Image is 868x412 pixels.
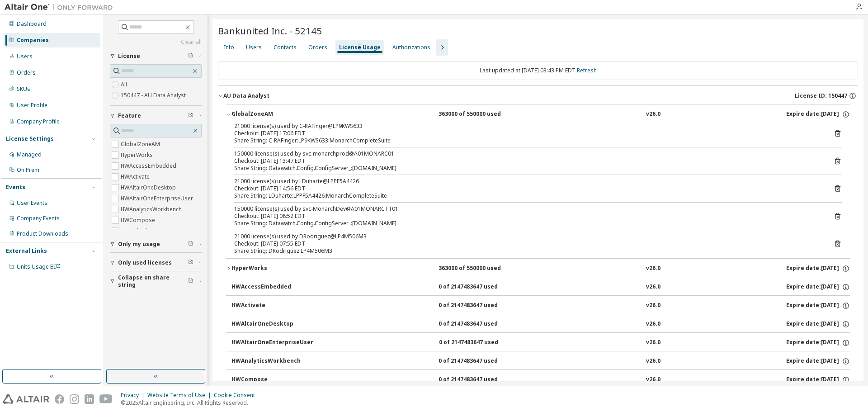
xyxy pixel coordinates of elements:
div: AU Data Analyst [223,92,269,99]
div: Company Events [17,215,60,222]
button: Feature [110,106,202,126]
a: Refresh [577,66,597,74]
div: Cookie Consent [214,392,260,399]
span: Clear filter [188,112,193,119]
p: © 2025 Altair Engineering, Inc. All Rights Reserved. [121,399,260,407]
div: Authorizations [392,44,430,51]
label: HWAnalyticsWorkbench [121,204,184,215]
div: v26.0 [646,302,660,310]
div: User Profile [17,102,47,109]
span: Only my usage [118,241,160,248]
span: Only used licenses [118,259,172,266]
div: HWCompose [231,376,313,384]
button: HWAltairOneEnterpriseUser0 of 2147483647 usedv26.0Expire date:[DATE] [231,333,850,353]
button: Only used licenses [110,253,202,273]
div: Contacts [274,44,297,51]
div: 0 of 2147483647 used [439,320,520,328]
div: 21000 license(s) used by LDuharte@LPPF5A4426 [234,178,820,185]
div: Checkout: [DATE] 14:56 EDT [234,185,820,192]
div: Users [17,53,33,60]
div: 0 of 2147483647 used [439,376,520,384]
div: On Prem [17,166,39,174]
div: GlobalZoneAM [231,110,313,118]
div: Company Profile [17,118,60,125]
div: 21000 license(s) used by DRodriguez@LP4M506M3 [234,233,820,240]
span: Feature [118,112,141,119]
div: Orders [17,69,36,76]
div: v26.0 [646,357,660,365]
div: Share String: LDuharte:LPPF5A4426:MonarchCompleteSuite [234,192,820,199]
div: Checkout: [DATE] 08:52 EDT [234,213,820,220]
a: Clear all [110,38,202,46]
div: Share String: Datawatch.Config.ConfigServer_:[DOMAIN_NAME] [234,165,820,172]
div: 363000 of 550000 used [439,110,520,118]
label: HWActivate [121,171,151,182]
label: HWEmbedBasic [121,226,163,237]
div: License Usage [339,44,381,51]
div: Checkout: [DATE] 13:47 EDT [234,157,820,165]
label: GlobalZoneAM [121,139,162,150]
div: Expire date: [DATE] [786,357,850,365]
div: User Events [17,199,47,207]
div: HWAccessEmbedded [231,283,313,291]
button: HWCompose0 of 2147483647 usedv26.0Expire date:[DATE] [231,370,850,390]
div: Share String: Datawatch.Config.ConfigServer_:[DOMAIN_NAME] [234,220,820,227]
div: Companies [17,37,49,44]
div: v26.0 [646,339,660,347]
div: 21000 license(s) used by C-RAFinger@LP9KWS633 [234,123,820,130]
label: HWAltairOneDesktop [121,182,178,193]
div: Share String: DRodriguez:LP4M506M3 [234,247,820,255]
div: 0 of 2147483647 used [439,302,520,310]
div: HWActivate [231,302,313,310]
div: Dashboard [17,20,47,28]
button: Only my usage [110,234,202,254]
div: HWAltairOneDesktop [231,320,313,328]
button: AU Data AnalystLicense ID: 150447 [218,86,858,106]
span: License [118,52,140,60]
div: v26.0 [646,110,660,118]
div: Website Terms of Use [147,392,214,399]
div: Checkout: [DATE] 07:55 EDT [234,240,820,247]
div: Users [246,44,262,51]
button: HWAccessEmbedded0 of 2147483647 usedv26.0Expire date:[DATE] [231,277,850,297]
div: Privacy [121,392,147,399]
label: 150447 - AU Data Analyst [121,90,188,101]
div: v26.0 [646,265,660,273]
div: 0 of 2147483647 used [439,357,520,365]
span: Clear filter [188,52,193,60]
button: HyperWorks363000 of 550000 usedv26.0Expire date:[DATE] [226,259,850,279]
img: linkedin.svg [85,394,94,404]
button: HWAnalyticsWorkbench0 of 2147483647 usedv26.0Expire date:[DATE] [231,351,850,371]
div: External Links [6,247,47,255]
button: HWAltairOneDesktop0 of 2147483647 usedv26.0Expire date:[DATE] [231,314,850,334]
div: v26.0 [646,376,660,384]
img: instagram.svg [70,394,79,404]
label: All [121,79,129,90]
img: altair_logo.svg [3,394,49,404]
button: Collapse on share string [110,271,202,291]
span: Clear filter [188,241,193,248]
span: Bankunited Inc. - 52145 [218,24,322,37]
div: Expire date: [DATE] [786,283,850,291]
img: youtube.svg [99,394,113,404]
div: SKUs [17,85,30,93]
div: HWAnalyticsWorkbench [231,357,313,365]
div: 0 of 2147483647 used [439,283,520,291]
button: License [110,46,202,66]
span: Clear filter [188,259,193,266]
label: HWAccessEmbedded [121,161,178,171]
div: Product Downloads [17,230,68,237]
button: GlobalZoneAM363000 of 550000 usedv26.0Expire date:[DATE] [226,104,850,124]
label: HWCompose [121,215,157,226]
div: Checkout: [DATE] 17:06 EDT [234,130,820,137]
div: 0 of 2147483647 used [439,339,520,347]
img: facebook.svg [55,394,64,404]
span: Clear filter [188,278,193,285]
div: Expire date: [DATE] [786,339,850,347]
span: Units Usage BI [17,263,61,270]
label: HyperWorks [121,150,155,161]
span: License ID: 150447 [795,92,847,99]
div: Last updated at: [DATE] 03:43 PM EDT [218,61,858,80]
div: Managed [17,151,42,158]
img: Altair One [5,3,118,12]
